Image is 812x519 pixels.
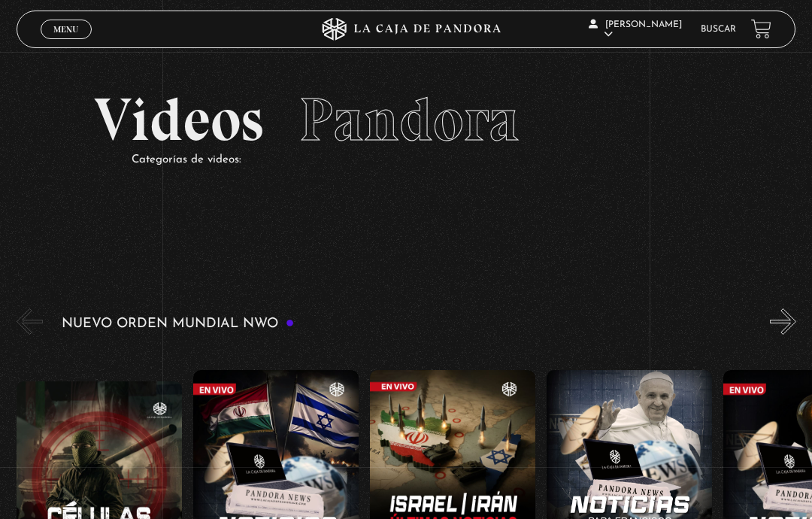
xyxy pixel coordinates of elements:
h3: Nuevo Orden Mundial NWO [62,317,295,331]
p: Categorías de videos: [132,150,717,170]
button: Previous [17,308,43,335]
a: View your shopping cart [751,19,771,39]
h2: Videos [94,90,717,150]
span: Cerrar [49,38,84,48]
span: [PERSON_NAME] [589,20,682,39]
button: Next [770,308,796,335]
span: Menu [53,25,78,34]
a: Buscar [701,25,736,34]
span: Pandora [299,83,520,156]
